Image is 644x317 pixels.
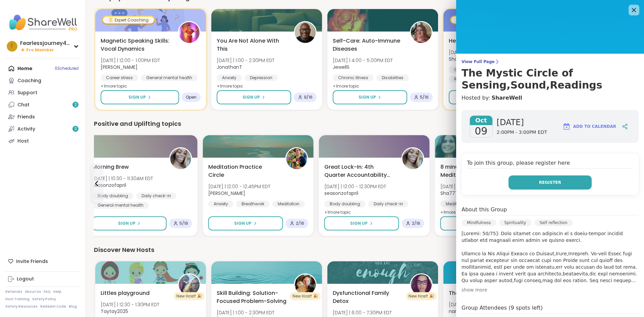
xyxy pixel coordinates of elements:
[406,292,437,300] div: New Host! 🎉
[170,148,191,169] img: seasonzofapril
[5,135,80,147] a: Host
[5,289,22,294] a: Referrals
[26,47,54,53] span: Pro Member
[449,90,527,104] button: Sign Up
[101,74,138,81] div: Career stress
[5,87,80,99] a: Support
[5,273,80,285] a: Logout
[141,74,198,81] div: General mental health
[462,206,507,214] h4: About this Group
[103,17,154,23] div: Expert Coaching
[462,67,639,91] h3: The Mystic Circle of Sensing,Sound,Readings
[402,148,423,169] img: seasonzofapril
[449,289,492,297] span: The Brain Game
[101,308,128,315] b: Taytay2025
[208,183,270,190] span: [DATE] | 12:00 - 12:45PM EDT
[5,123,80,135] a: Activity3
[462,94,639,102] h4: Hosted by:
[217,289,286,305] span: Skill Building: Solution-Focused Problem-Solving
[136,193,176,199] div: Daily check-in
[208,201,233,207] div: Anxiety
[449,76,505,83] div: Relationship struggles
[440,190,458,197] b: Sha777
[92,175,153,182] span: [DATE] | 10:30 - 11:30AM EDT
[17,102,30,108] div: Chat
[92,193,133,199] div: Body doubling
[128,94,146,100] span: Sign Up
[324,201,366,207] div: Body doubling
[295,22,316,43] img: JonathanT
[296,221,304,226] span: 2 / 16
[333,37,402,53] span: Self-Care: Auto-Immune Diseases
[92,163,129,171] span: Morning Brew
[462,304,639,314] h4: Group Attendees (9 spots left)
[449,49,508,56] span: [DATE] | 5:30 - 6:30PM EDT
[17,77,41,84] div: Coaching
[92,182,126,189] b: seasonzofapril
[333,64,350,70] b: JewellS
[508,175,592,190] button: Register
[451,17,502,23] div: Expert Coaching
[491,94,522,102] a: ShareWell
[411,274,432,295] img: WendyPalePetalBloom
[101,57,160,64] span: [DATE] | 12:00 - 1:00PM EDT
[333,74,374,81] div: Chronic Illness
[324,190,358,197] b: seasonzofapril
[53,289,61,294] a: Help
[40,304,66,309] a: Redeem Code
[101,64,138,70] b: [PERSON_NAME]
[497,117,547,128] span: [DATE]
[179,221,188,226] span: 5 / 16
[17,276,34,282] div: Logout
[208,190,245,197] b: [PERSON_NAME]
[497,129,547,136] span: 2:00PM - 3:00PM EDT
[324,216,399,230] button: Sign Up
[20,40,70,47] div: Fearlessjourney4love
[462,286,639,293] div: show more
[440,163,510,179] span: 8 minute Heart Align Meditation
[462,59,639,91] a: View Full PageThe Mystic Circle of Sensing,Sound,Readings
[304,95,313,100] span: 9 / 16
[101,90,179,104] button: Sign Up
[449,56,467,62] b: Shawnti
[5,297,30,302] a: Host Training
[17,138,29,145] div: Host
[179,274,200,295] img: Taytay2025
[118,220,136,226] span: Sign Up
[359,94,376,100] span: Sign Up
[74,126,77,132] span: 3
[217,74,242,81] div: Anxiety
[208,163,278,179] span: Meditation Practice Circle
[324,183,386,190] span: [DATE] | 12:00 - 12:30PM EDT
[449,301,508,308] span: [DATE] | 8:30 - 9:30PM EDT
[92,202,149,209] div: General mental health
[234,220,252,226] span: Sign Up
[179,22,200,43] img: Lisa_LaCroix
[290,292,321,300] div: New Host! 🎉
[467,159,633,169] h4: To join this group, please register here
[412,221,420,226] span: 2 / 16
[17,114,35,120] div: Friends
[243,94,260,100] span: Sign Up
[186,95,197,100] span: Open
[5,255,80,267] div: Invite Friends
[573,123,616,129] span: Add to Calendar
[74,102,77,108] span: 2
[5,304,38,309] a: Safety Resources
[101,37,170,53] span: Magnetic Speaking Skills: Vocal Dynamics
[368,201,409,207] div: Daily check-in
[462,230,639,284] p: [Loremi: 50/75]: Dolo sitamet con adipiscin el s doeiu-tempor incidid utlabor etd magnaali enim a...
[470,116,492,125] span: Oct
[499,219,532,226] div: Spirituality
[217,309,274,316] span: [DATE] | 1:00 - 2:30PM EDT
[174,292,205,300] div: New Host! 🎉
[94,119,636,128] div: Positive and Uplifting topics
[324,163,394,179] span: Great Lock-In: 4th Quarter Accountability Partner
[559,118,619,135] button: Add to Calendar
[333,289,402,305] span: Dysfunctional Family Detox
[449,37,499,45] span: Healing in the Dark
[92,216,167,230] button: Sign Up
[217,90,291,104] button: Sign Up
[245,74,278,81] div: Depression
[462,59,639,64] span: View Full Page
